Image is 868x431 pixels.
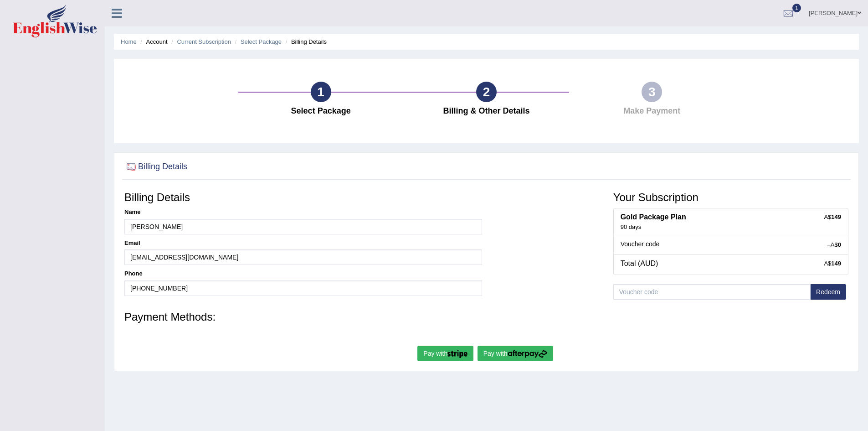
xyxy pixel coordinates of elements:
[124,208,140,216] label: Name
[408,107,565,116] h4: Billing & Other Details
[311,82,331,102] div: 1
[283,37,327,46] li: Billing Details
[613,284,811,300] input: Voucher code
[642,82,662,102] div: 3
[621,260,841,268] h4: Total (AUD)
[838,241,841,248] strong: 0
[478,346,553,361] button: Pay with
[574,107,730,116] h4: Make Payment
[792,4,801,12] span: 1
[177,38,231,45] a: Current Subscription
[242,107,399,116] h4: Select Package
[613,192,848,203] h3: Your Subscription
[138,37,167,46] li: Account
[621,213,686,221] b: Gold Package Plan
[827,241,841,249] div: –A$
[810,284,846,300] button: Redeem
[124,239,140,247] label: Email
[417,346,473,361] button: Pay with
[831,260,841,267] strong: 149
[621,241,841,248] h5: Voucher code
[241,38,282,45] a: Select Package
[121,38,137,45] a: Home
[124,160,187,174] h2: Billing Details
[124,192,482,203] h3: Billing Details
[124,270,143,278] label: Phone
[476,82,497,102] div: 2
[621,223,841,231] div: 90 days
[824,260,841,268] div: A$
[831,213,841,220] strong: 149
[124,311,848,323] h3: Payment Methods:
[824,213,841,221] div: A$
